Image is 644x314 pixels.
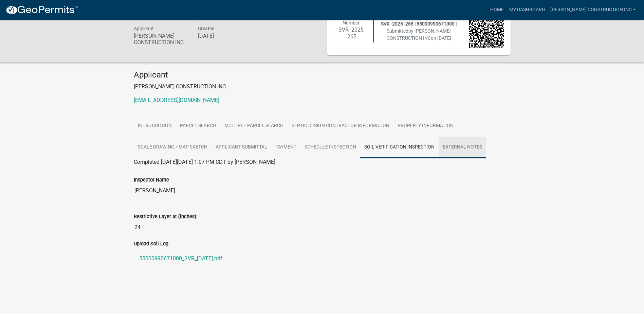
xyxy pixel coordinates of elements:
a: [EMAIL_ADDRESS][DOMAIN_NAME] [134,97,219,103]
a: External Notes [439,137,486,158]
a: Schedule Inspection [300,137,360,158]
a: [PERSON_NAME] CONSTRUCTION INC [548,3,639,16]
span: Submitted on [DATE] [387,28,451,41]
a: Property Information [393,115,458,137]
p: [PERSON_NAME] CONSTRUCTION INC [134,83,511,91]
h4: Applicant [134,70,511,80]
a: Applicant Submittal [211,137,271,158]
a: Home [487,3,507,16]
label: Restrictive Layer at (inches): [134,214,197,219]
a: Multiple Parcel Search [220,115,288,137]
label: Inspector Name [134,178,169,182]
a: 55000990671000_SVR_[DATE].pdf [134,250,511,267]
span: Completed [DATE][DATE] 1:07 PM CDT by [PERSON_NAME] [134,159,275,165]
span: Applicant [134,26,154,31]
label: Upload Soil Log [134,242,168,246]
span: by [PERSON_NAME] CONSTRUCTION INC [387,28,451,41]
h6: [DATE] [198,33,252,39]
a: Parcel search [176,115,220,137]
a: Payment [271,137,300,158]
a: Soil Verification Inspection [360,137,439,158]
a: Scale Drawing / Map Sketch [134,137,211,158]
a: My Dashboard [507,3,548,16]
a: Septic Design Contractor Information [288,115,393,137]
h6: [PERSON_NAME] CONSTRUCTION INC [134,33,188,46]
span: SVR -2025 -265 | 55000990671000 | [381,21,457,27]
span: Number [343,20,360,25]
a: Introduction [134,115,176,137]
img: QR code [469,14,504,48]
h6: SVR -2025 -265 [334,27,369,39]
span: Created [198,26,215,31]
